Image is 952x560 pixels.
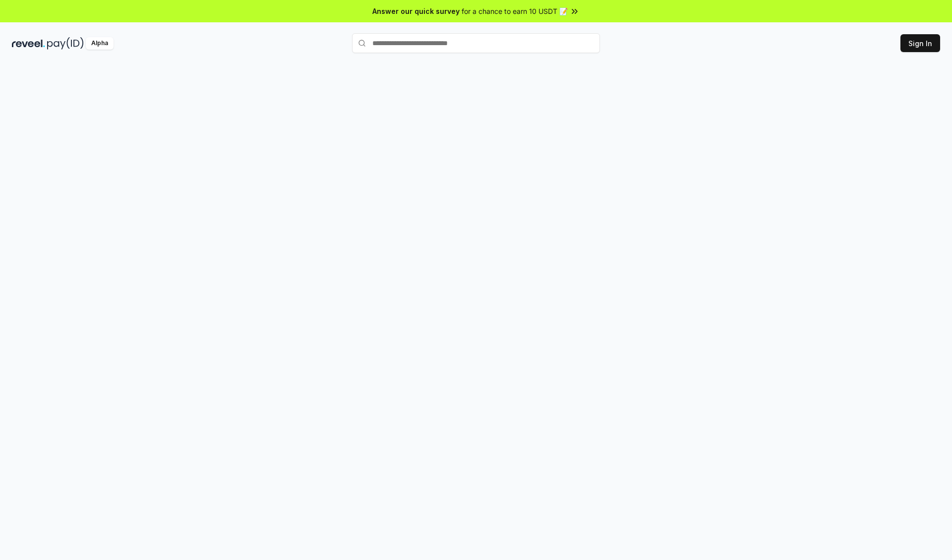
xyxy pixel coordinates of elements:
img: reveel_dark [12,37,45,50]
div: Alpha [86,37,114,50]
button: Sign In [900,34,940,52]
span: Answer our quick survey [372,6,460,16]
img: pay_id [47,37,84,50]
span: for a chance to earn 10 USDT 📝 [462,6,568,16]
